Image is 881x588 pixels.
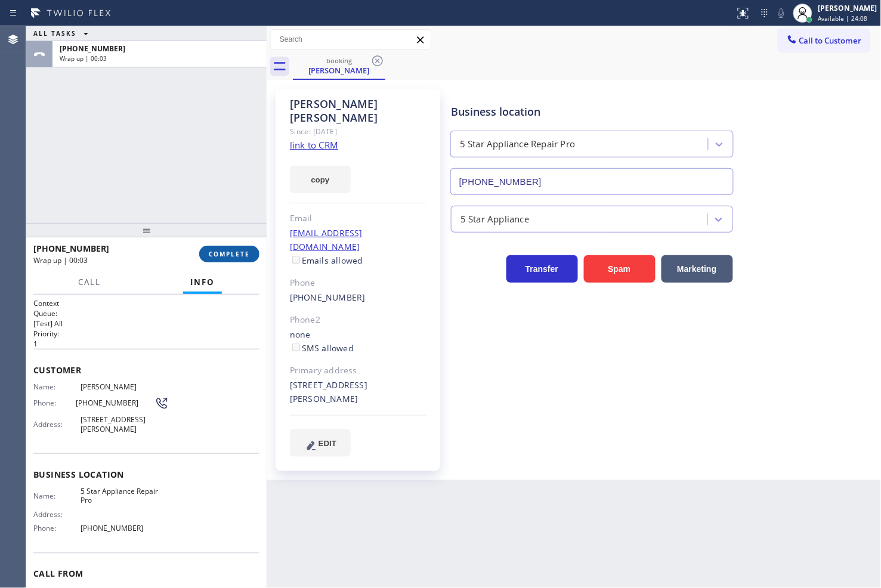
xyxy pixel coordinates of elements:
[81,487,169,505] span: 5 Star Appliance Repair Pro
[290,328,426,355] div: none
[33,29,76,38] span: ALL TASKS
[290,292,366,303] a: [PHONE_NUMBER]
[33,382,81,391] span: Name:
[33,524,81,533] span: Phone:
[451,104,733,120] div: Business location
[81,524,169,533] span: [PHONE_NUMBER]
[292,256,300,264] input: Emails allowed
[450,168,734,195] input: Phone Number
[290,255,363,266] label: Emails allowed
[294,56,384,65] div: booking
[661,255,733,283] button: Marketing
[460,212,529,226] div: 5 Star Appliance
[33,568,259,580] span: Call From
[81,415,169,434] span: [STREET_ADDRESS][PERSON_NAME]
[71,271,108,294] button: Call
[290,276,426,290] div: Phone
[290,227,363,252] a: [EMAIL_ADDRESS][DOMAIN_NAME]
[290,429,351,457] button: EDIT
[60,54,107,63] span: Wrap up | 00:03
[290,125,426,138] div: Since: [DATE]
[33,255,88,265] span: Wrap up | 00:03
[271,30,431,49] input: Search
[33,469,259,480] span: Business location
[290,364,426,377] div: Primary address
[773,5,790,21] button: Mute
[81,382,169,391] span: [PERSON_NAME]
[584,255,656,283] button: Spam
[26,26,100,41] button: ALL TASKS
[183,271,222,294] button: Info
[33,339,259,349] p: 1
[290,342,354,354] label: SMS allowed
[294,65,384,76] div: [PERSON_NAME]
[33,243,109,254] span: [PHONE_NUMBER]
[33,329,259,339] h2: Priority:
[818,14,868,23] span: Available | 24:08
[33,318,259,329] p: [Test] All
[290,97,426,125] div: [PERSON_NAME] [PERSON_NAME]
[33,510,81,519] span: Address:
[778,29,870,52] button: Call to Customer
[209,250,250,258] span: COMPLETE
[33,364,259,376] span: Customer
[33,398,76,407] span: Phone:
[78,277,101,287] span: Call
[290,379,426,406] div: [STREET_ADDRESS][PERSON_NAME]
[33,308,259,318] h2: Queue:
[290,313,426,327] div: Phone2
[290,212,426,225] div: Email
[76,398,155,407] span: [PHONE_NUMBER]
[460,138,575,151] div: 5 Star Appliance Repair Pro
[33,491,81,500] span: Name:
[292,343,300,351] input: SMS allowed
[294,53,384,79] div: George Cesar
[290,166,351,193] button: copy
[33,420,81,429] span: Address:
[199,246,259,262] button: COMPLETE
[60,44,125,54] span: [PHONE_NUMBER]
[190,277,215,287] span: Info
[319,439,336,448] span: EDIT
[33,298,259,308] h1: Context
[506,255,578,283] button: Transfer
[290,139,338,151] a: link to CRM
[799,35,862,46] span: Call to Customer
[818,3,877,13] div: [PERSON_NAME]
